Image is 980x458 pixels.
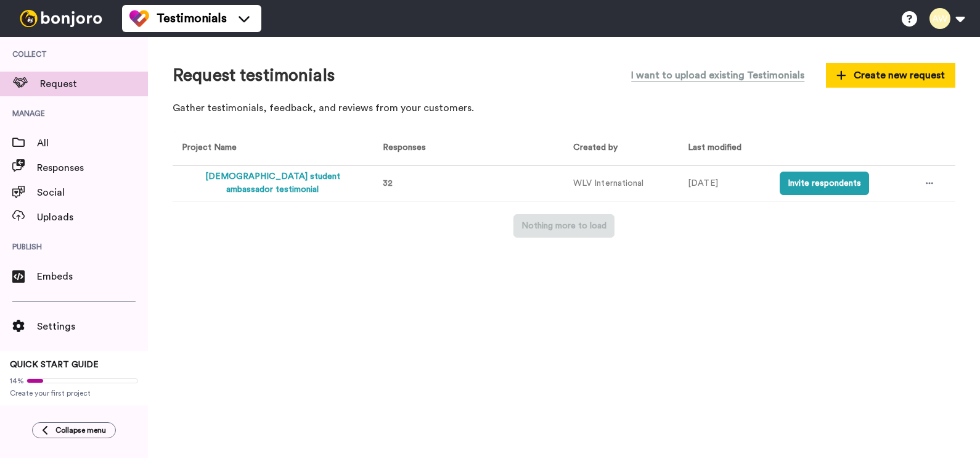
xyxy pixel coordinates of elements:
[173,66,335,85] h1: Request testimonials
[513,214,615,238] button: Nothing more to load
[622,62,814,89] button: I want to upload existing Testimonials
[383,179,393,188] span: 32
[10,388,138,398] span: Create your first project
[173,101,955,115] p: Gather testimonials, feedback, and reviews from your customers.
[10,360,99,369] span: QUICK START GUIDE
[679,165,770,202] td: [DATE]
[10,376,24,386] span: 14%
[129,9,149,28] img: tm-color.svg
[564,165,679,202] td: WLV International
[157,10,227,27] span: Testimonials
[780,172,869,195] button: Invite respondents
[37,160,148,175] span: Responses
[37,210,148,225] span: Uploads
[564,131,679,165] th: Created by
[679,131,770,165] th: Last modified
[37,185,148,200] span: Social
[37,136,148,151] span: All
[37,269,148,284] span: Embeds
[15,10,107,27] img: bj-logo-header-white.svg
[40,77,148,91] span: Request
[836,68,945,83] span: Create new request
[182,170,364,196] button: [DEMOGRAPHIC_DATA] student ambassador testimonial
[55,425,106,435] span: Collapse menu
[378,143,426,152] span: Responses
[826,63,955,88] button: Create new request
[37,319,148,334] span: Settings
[173,131,369,165] th: Project Name
[631,68,804,83] span: I want to upload existing Testimonials
[32,422,116,438] button: Collapse menu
